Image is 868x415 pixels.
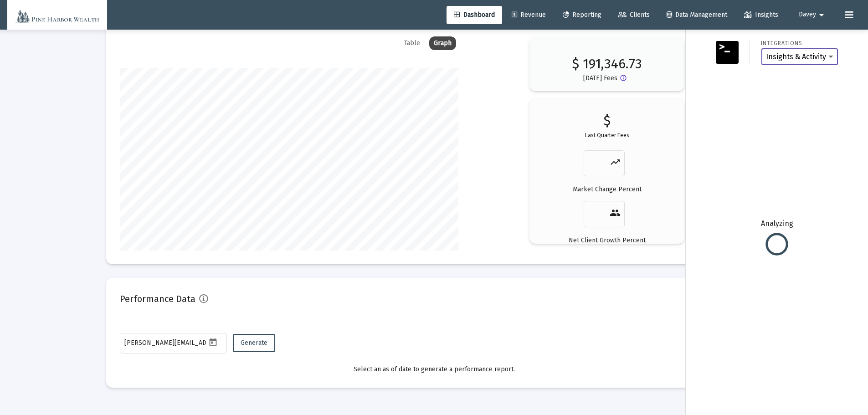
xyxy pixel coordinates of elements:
a: Insights [737,6,786,24]
button: Davey [788,5,838,24]
a: Revenue [504,6,553,24]
span: Clients [618,11,650,19]
span: Reporting [563,11,601,19]
a: Reporting [555,6,609,24]
span: Davey [799,11,816,19]
a: Data Management [659,6,734,24]
span: Data Management [667,11,727,19]
span: Insights [744,11,778,19]
img: Dashboard [14,6,100,24]
a: Dashboard [447,6,502,24]
span: Revenue [512,11,546,19]
span: Dashboard [454,11,495,19]
mat-icon: arrow_drop_down [816,6,827,24]
a: Clients [611,6,657,24]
